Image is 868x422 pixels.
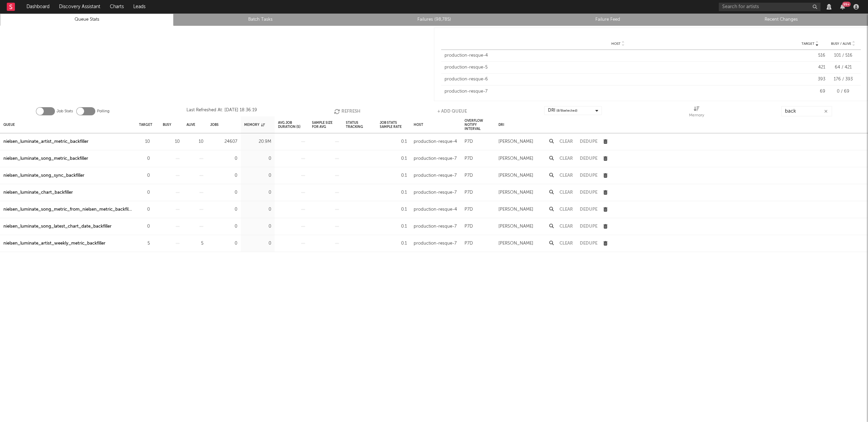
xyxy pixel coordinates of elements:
[244,189,271,197] div: 0
[244,206,271,214] div: 0
[210,223,237,231] div: 0
[829,64,857,71] div: 64 / 421
[465,239,473,248] div: P7D
[3,138,88,146] a: nielsen_luminate_artist_metric_backfiller
[278,117,305,132] div: Avg Job Duration (s)
[3,172,84,180] a: nielsen_luminate_song_sync_backfiller
[380,239,407,248] div: 0.1
[580,139,597,144] button: Dedupe
[465,223,473,231] div: P7D
[414,155,457,163] div: production-resque-7
[829,76,857,83] div: 176 / 393
[177,16,343,24] a: Batch Tasks
[210,138,237,146] div: 24607
[559,156,573,161] button: Clear
[795,76,825,83] div: 393
[3,155,88,163] div: nielsen_luminate_song_metric_backfiller
[465,189,473,197] div: P7D
[498,155,533,163] div: [PERSON_NAME]
[559,173,573,178] button: Clear
[244,117,265,132] div: Memory
[445,64,791,71] div: production-resque-5
[548,107,577,115] div: DRI
[414,239,457,248] div: production-resque-7
[3,117,15,132] div: Queue
[781,106,832,116] input: Search...
[556,107,577,115] span: ( 8 / 8 selected)
[380,138,407,146] div: 0.1
[689,106,704,119] div: Memory
[445,88,791,95] div: production-resque-7
[559,207,573,212] button: Clear
[3,206,132,214] a: nielsen_luminate_song_metric_from_nielsen_metric_backfiller
[465,172,473,180] div: P7D
[139,239,150,248] div: 5
[97,107,110,115] label: Polling
[186,117,195,132] div: Alive
[559,241,573,246] button: Clear
[210,172,237,180] div: 0
[3,223,112,231] a: nielsen_luminate_song_latest_chart_date_backfiller
[498,138,533,146] div: [PERSON_NAME]
[580,224,597,229] button: Dedupe
[580,156,597,161] button: Dedupe
[498,172,533,180] div: [PERSON_NAME]
[163,117,171,132] div: Busy
[186,239,203,248] div: 5
[580,190,597,195] button: Dedupe
[334,106,360,116] button: Refresh
[445,52,791,59] div: production-resque-4
[186,138,203,146] div: 10
[842,2,851,7] div: 99 +
[689,111,704,119] div: Memory
[719,3,821,11] input: Search for artists
[465,138,473,146] div: P7D
[795,52,825,59] div: 516
[351,16,517,24] a: Failures (98,785)
[3,239,105,248] div: nielsen_luminate_artist_weekly_metric_backfiller
[437,106,467,116] button: + Add Queue
[445,76,791,83] div: production-resque-6
[3,189,73,197] a: nielsen_luminate_chart_backfiller
[139,117,152,132] div: Target
[580,173,597,178] button: Dedupe
[580,241,597,246] button: Dedupe
[414,172,457,180] div: production-resque-7
[611,42,620,46] span: Host
[57,107,73,115] label: Job Stats
[829,52,857,59] div: 101 / 516
[380,117,407,132] div: Job Stats Sample Rate
[414,206,457,214] div: production-resque-4
[525,16,691,24] a: Failure Feed
[498,117,504,132] div: DRI
[498,223,533,231] div: [PERSON_NAME]
[139,189,150,197] div: 0
[163,138,180,146] div: 10
[698,16,864,24] a: Recent Changes
[498,206,533,214] div: [PERSON_NAME]
[795,64,825,71] div: 421
[559,224,573,229] button: Clear
[465,117,492,132] div: Overflow Notify Interval
[380,206,407,214] div: 0.1
[210,206,237,214] div: 0
[380,223,407,231] div: 0.1
[498,239,533,248] div: [PERSON_NAME]
[346,117,373,132] div: Status Tracking
[831,42,851,46] span: Busy / Alive
[795,88,825,95] div: 69
[244,239,271,248] div: 0
[559,190,573,195] button: Clear
[210,239,237,248] div: 0
[244,223,271,231] div: 0
[4,16,170,24] a: Queue Stats
[139,138,150,146] div: 10
[244,155,271,163] div: 0
[414,189,457,197] div: production-resque-7
[414,117,423,132] div: Host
